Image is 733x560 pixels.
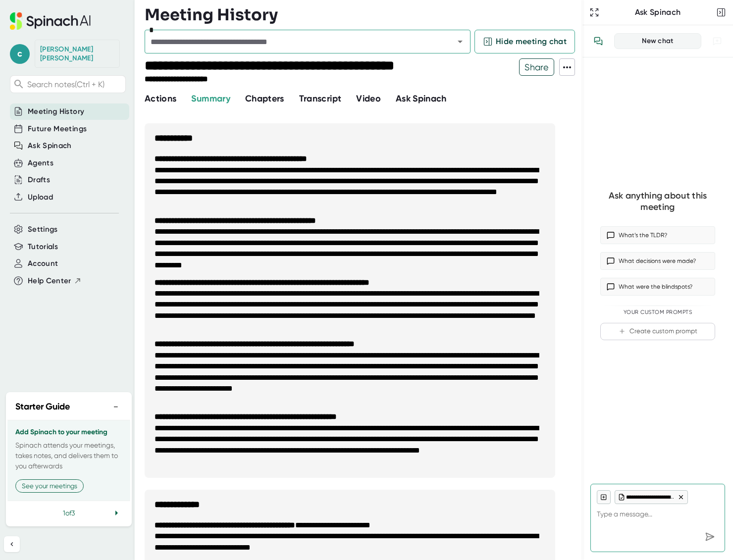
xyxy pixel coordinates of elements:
button: Ask Spinach [28,140,72,152]
span: 1 of 3 [63,509,75,517]
button: What decisions were made? [600,252,715,270]
button: Expand to Ask Spinach page [587,5,601,19]
button: Summary [191,92,230,105]
button: − [109,400,122,414]
h2: Starter Guide [15,400,70,413]
button: Create custom prompt [600,323,715,340]
button: Actions [145,92,176,105]
button: See your meetings [15,479,84,493]
span: Hide meeting chat [496,36,567,48]
button: Help Center [28,275,82,287]
button: What’s the TLDR? [600,226,715,244]
span: Summary [191,93,230,104]
div: Charlie Pledger [40,45,114,62]
h3: Add Spinach to your meeting [15,428,122,436]
button: Chapters [245,92,284,105]
span: Video [356,93,381,104]
button: Collapse sidebar [4,536,20,552]
p: Spinach attends your meetings, takes notes, and delivers them to you afterwards [15,440,122,471]
button: Video [356,92,381,105]
button: View conversation history [588,31,608,51]
button: Tutorials [28,241,58,253]
h3: Meeting History [145,5,278,24]
span: c [10,44,30,64]
span: Transcript [299,93,342,104]
button: What were the blindspots? [600,278,715,296]
button: Share [519,58,554,76]
button: Transcript [299,92,342,105]
button: Open [453,35,467,49]
span: Help Center [28,275,71,287]
span: Share [520,58,554,76]
span: Ask Spinach [396,93,447,104]
button: Ask Spinach [396,92,447,105]
div: Ask anything about this meeting [600,190,715,212]
button: Account [28,258,58,269]
button: Close conversation sidebar [714,5,728,19]
span: Actions [145,93,176,104]
button: Drafts [28,174,50,186]
span: Search notes (Ctrl + K) [27,80,123,89]
button: Meeting History [28,106,84,117]
div: Ask Spinach [601,7,714,17]
button: Upload [28,192,53,203]
span: Chapters [245,93,284,104]
button: Settings [28,224,58,235]
button: Hide meeting chat [474,30,575,53]
div: Send message [701,528,719,546]
div: Your Custom Prompts [600,309,715,316]
button: Agents [28,157,53,169]
div: New chat [621,37,695,46]
button: Future Meetings [28,123,87,135]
